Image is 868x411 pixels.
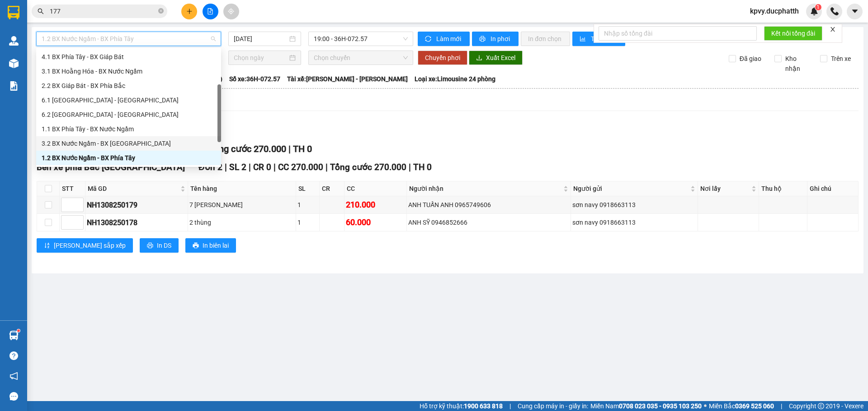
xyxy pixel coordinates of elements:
[42,124,216,134] div: 1.1 BX Phía Tây - BX Nước Ngầm
[228,8,234,14] span: aim
[743,5,806,17] span: kpvy.ducphatth
[590,401,702,411] span: Miền Nam
[234,53,288,63] input: Chọn ngày
[158,8,164,14] span: close-circle
[42,66,216,76] div: 3.1 BX Hoằng Hóa - BX Nước Ngầm
[325,162,328,172] span: |
[9,331,19,340] img: warehouse-icon
[188,181,296,196] th: Tên hàng
[781,401,782,411] span: |
[816,4,820,10] span: 1
[418,32,470,46] button: syncLàm mới
[296,181,320,196] th: SL
[346,216,405,229] div: 60.000
[491,34,511,44] span: In phơi
[807,181,859,196] th: Ghi chú
[207,8,213,14] span: file-add
[415,74,495,84] span: Loại xe: Limousine 24 phòng
[297,200,318,210] div: 1
[413,162,432,172] span: TH 0
[42,95,216,105] div: 6.1 [GEOGRAPHIC_DATA] - [GEOGRAPHIC_DATA]
[189,217,294,227] div: 2 thùng
[203,4,218,19] button: file-add
[9,372,18,380] span: notification
[234,34,288,44] input: 13/08/2025
[599,26,757,41] input: Nhập số tổng đài
[851,7,859,15] span: caret-down
[85,196,188,214] td: NH1308250179
[223,4,239,19] button: aim
[418,51,467,65] button: Chuyển phơi
[735,402,774,410] strong: 0369 525 060
[736,54,765,64] span: Đã giao
[253,162,271,172] span: CR 0
[409,184,561,194] span: Người nhận
[436,34,462,44] span: Làm mới
[42,153,216,163] div: 1.2 BX Nước Ngầm - BX Phía Tây
[830,7,839,15] img: phone-icon
[425,36,433,43] span: sync
[815,4,821,10] sup: 1
[320,181,344,196] th: CR
[518,401,588,411] span: Cung cấp máy in - giấy in:
[36,122,221,136] div: 1.1 BX Phía Tây - BX Nước Ngầm
[189,200,294,210] div: 7 [PERSON_NAME]
[344,181,407,196] th: CC
[54,240,126,250] span: [PERSON_NAME] sắp xếp
[42,32,216,46] span: 1.2 BX Nước Ngầm - BX Phía Tây
[157,240,171,250] span: In DS
[293,143,312,154] span: TH 0
[619,402,702,410] strong: 0708 023 035 - 0935 103 250
[764,26,822,41] button: Kết nối tổng đài
[847,4,863,19] button: caret-down
[140,238,179,253] button: printerIn DS
[9,81,19,91] img: solution-icon
[830,26,836,32] span: close
[782,54,813,74] span: Kho nhận
[486,53,515,63] span: Xuất Excel
[408,217,569,227] div: ANH SỸ 0946852666
[509,401,511,411] span: |
[704,404,707,408] span: ⚪️
[87,199,186,211] div: NH1308250179
[193,242,199,249] span: printer
[521,32,570,46] button: In đơn chọn
[229,162,246,172] span: SL 2
[8,6,19,19] img: logo-vxr
[9,59,19,68] img: warehouse-icon
[36,50,221,64] div: 4.1 BX Phía Tây - BX Giáp Bát
[330,162,406,172] span: Tổng cước 270.000
[44,242,50,249] span: sort-ascending
[229,74,280,84] span: Số xe: 36H-072.57
[573,184,689,194] span: Người gửi
[36,107,221,122] div: 6.2 Hà Nội - Thanh Hóa
[464,402,503,410] strong: 1900 633 818
[36,64,221,79] div: 3.1 BX Hoằng Hóa - BX Nước Ngầm
[476,55,482,62] span: download
[42,81,216,91] div: 2.2 BX Giáp Bát - BX Phía Bắc
[37,162,185,172] span: Bến xe phía Bắc [GEOGRAPHIC_DATA]
[225,162,227,172] span: |
[314,51,408,65] span: Chọn chuyến
[88,184,179,194] span: Mã GD
[288,143,291,154] span: |
[9,392,18,401] span: message
[42,52,216,62] div: 4.1 BX Phía Tây - BX Giáp Bát
[36,79,221,93] div: 2.2 BX Giáp Bát - BX Phía Bắc
[408,200,569,210] div: ANH TUẤN ANH 0965749606
[759,181,807,196] th: Thu hộ
[186,8,193,14] span: plus
[297,217,318,227] div: 1
[346,199,405,211] div: 210.000
[274,162,276,172] span: |
[479,36,487,43] span: printer
[158,7,164,16] span: close-circle
[700,184,750,194] span: Nơi lấy
[36,136,221,151] div: 3.2 BX Nước Ngầm - BX Hoằng Hóa
[472,32,519,46] button: printerIn phơi
[209,143,286,154] span: Tổng cước 270.000
[314,32,408,46] span: 19:00 - 36H-072.57
[37,238,133,253] button: sort-ascending[PERSON_NAME] sắp xếp
[9,36,19,46] img: warehouse-icon
[572,217,696,227] div: sơn navy 0918663113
